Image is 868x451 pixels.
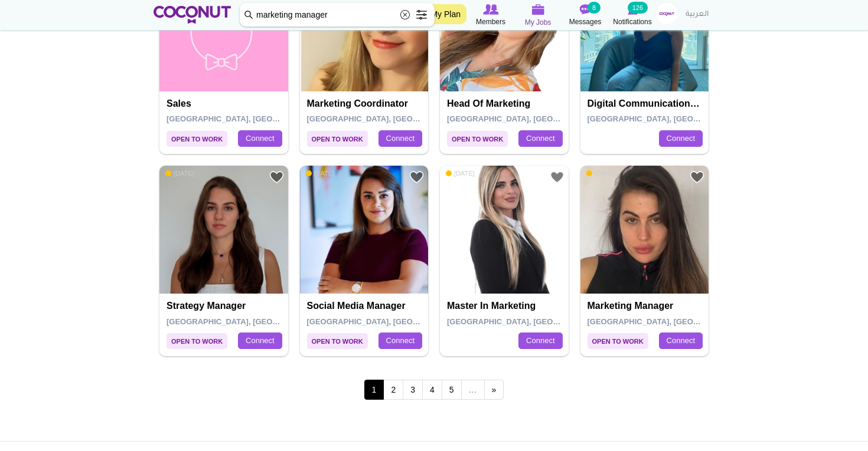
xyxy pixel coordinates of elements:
span: [GEOGRAPHIC_DATA], [GEOGRAPHIC_DATA] [447,114,615,123]
span: [DATE] [165,169,194,177]
input: Search members by role or city [240,3,435,27]
span: [DATE] [586,169,615,177]
span: [GEOGRAPHIC_DATA], [GEOGRAPHIC_DATA] [588,317,756,326]
span: [GEOGRAPHIC_DATA], [GEOGRAPHIC_DATA] [588,114,756,123]
span: Messages [569,16,602,28]
a: Connect [378,333,422,349]
span: [GEOGRAPHIC_DATA], [GEOGRAPHIC_DATA] [167,114,335,123]
h4: Head of Marketing [447,98,564,109]
a: My Plan [425,4,466,24]
a: العربية [680,3,714,27]
a: next › [484,380,504,400]
span: My Jobs [525,17,552,28]
a: Connect [659,130,703,147]
a: Browse Members Members [467,3,514,28]
span: [DATE] [306,169,335,177]
a: 4 [422,380,442,400]
a: Connect [238,333,282,349]
img: Home [154,6,231,24]
a: 2 [383,380,403,400]
a: My Jobs My Jobs [514,3,562,28]
a: 3 [403,380,423,400]
h4: Marketing Coordinator [307,98,425,109]
span: Open to Work [167,131,227,147]
small: 126 [628,2,648,14]
span: [GEOGRAPHIC_DATA], [GEOGRAPHIC_DATA] of [GEOGRAPHIC_DATA] [447,317,709,326]
h4: Strategy Manager [167,301,284,311]
h4: Digital Communications Manager [588,98,705,109]
span: [DATE] [446,169,475,177]
span: [GEOGRAPHIC_DATA], [GEOGRAPHIC_DATA] [167,317,335,326]
a: Connect [518,333,562,349]
img: Messages [579,4,591,15]
a: Connect [518,130,562,147]
span: Open to Work [307,333,368,349]
img: Browse Members [483,4,498,15]
h4: Sales [167,98,284,109]
span: Open to Work [447,131,508,147]
img: My Jobs [531,4,544,15]
a: Add to Favourites [690,170,704,185]
span: [GEOGRAPHIC_DATA], [GEOGRAPHIC_DATA] [307,114,475,123]
img: Notifications [628,4,638,15]
h4: Social Media Manager [307,301,425,311]
a: Add to Favourites [409,170,424,185]
a: Connect [238,130,282,147]
a: Connect [378,130,422,147]
span: Notifications [613,16,651,28]
span: Open to Work [588,333,648,349]
a: Connect [659,333,703,349]
a: Notifications Notifications 126 [609,3,656,28]
span: … [461,380,485,400]
span: Open to Work [307,131,368,147]
h4: Marketing Manager [588,301,705,311]
a: 5 [442,380,462,400]
a: Add to Favourites [269,170,284,185]
h4: master in marketing [447,301,564,311]
span: Open to Work [167,333,227,349]
span: 1 [364,380,384,400]
small: 8 [588,2,601,14]
a: Messages Messages 8 [562,3,609,28]
span: [GEOGRAPHIC_DATA], [GEOGRAPHIC_DATA] [307,317,475,326]
a: Add to Favourites [550,170,564,185]
span: Members [476,16,505,28]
